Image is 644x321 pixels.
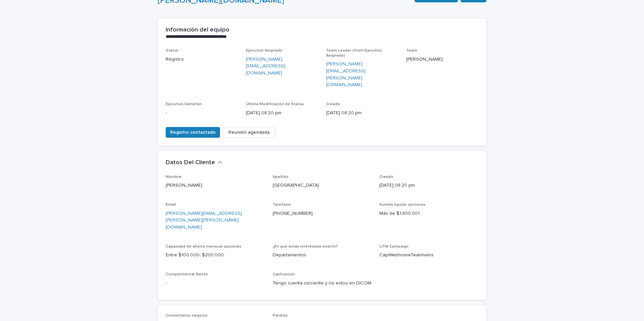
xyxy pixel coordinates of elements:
p: - [166,280,265,287]
span: Creado [379,175,393,179]
p: - [166,110,238,117]
span: Capacidad de ahorro mensual opciones [166,245,241,249]
p: [DATE] 08:20 pm [326,110,398,117]
span: Sueldo líquido opciones [379,203,426,207]
p: [DATE] 08:20 pm [246,110,318,117]
span: Comentarios negocio [166,314,208,318]
span: Creado [326,102,340,106]
p: Más de $1.800.001 [379,210,478,217]
span: Apellido [273,175,288,179]
p: CapiWebhomeTeamivens [379,252,478,259]
a: [PERSON_NAME][EMAIL_ADDRESS][DOMAIN_NAME] [246,56,318,77]
span: Team Leader (from Ejecutivo Asignado) [326,49,382,57]
span: Ejecutivo Asignado [246,49,282,53]
span: Ejecutivo llamatón [166,102,202,106]
span: Team [406,49,417,53]
p: [DATE] 08:20 pm [379,182,478,189]
span: Reunión agendada [228,129,270,136]
button: Registro contactado [166,127,220,138]
h2: Datos Del Cliente [166,159,215,167]
a: [PERSON_NAME][EMAIL_ADDRESS][PERSON_NAME][PERSON_NAME][DOMAIN_NAME] [166,211,242,230]
p: [PERSON_NAME] [166,182,265,189]
a: [PHONE_NUMBER] [273,211,313,216]
span: UTM Campaign [379,245,409,249]
a: [PERSON_NAME][EMAIL_ADDRESS][PERSON_NAME][DOMAIN_NAME] [326,61,398,88]
span: ¿En qué estás interesado invertir? [273,245,338,249]
p: Registro [166,56,238,63]
span: Calificación [273,272,295,276]
span: Teléfono [273,203,291,207]
button: Datos Del Cliente [166,159,222,167]
p: [GEOGRAPHIC_DATA] [273,182,372,189]
span: Status [166,49,178,53]
span: Registro contactado [170,129,216,136]
span: Perdido [273,314,288,318]
p: [PERSON_NAME] [406,56,478,63]
span: Última Modificación de Status [246,102,304,106]
span: Email [166,203,176,207]
p: Departamentos [273,252,372,259]
button: Reunión agendada [223,127,275,138]
h2: Información del equipo [166,26,229,34]
span: Complementar Renta [166,272,208,276]
span: Nombre [166,175,181,179]
p: Entre $100.000- $200.000 [166,252,265,259]
p: Tengo cuenta corriente y no estoy en DICOM [273,280,372,287]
